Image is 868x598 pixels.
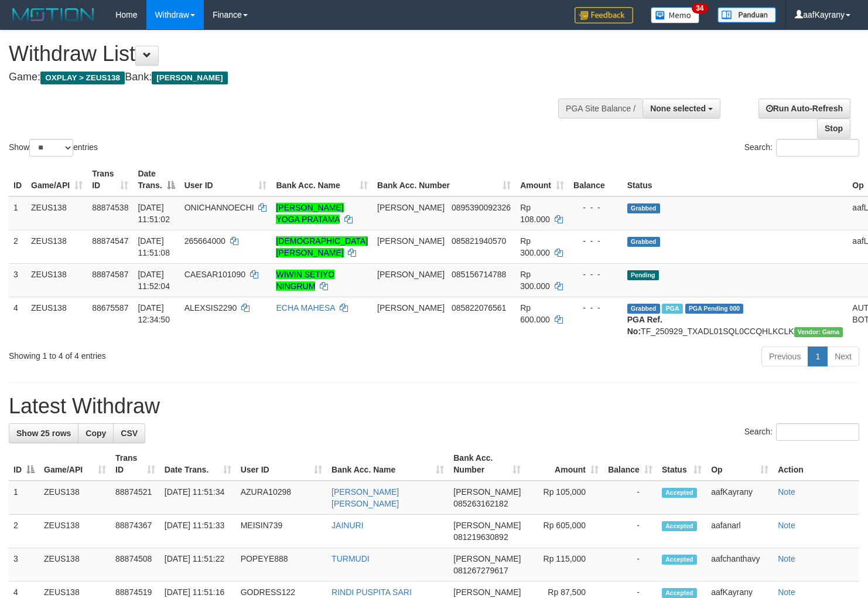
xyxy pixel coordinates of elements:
th: Bank Acc. Number: activate to sort column ascending [449,447,525,481]
label: Show entries [9,139,98,157]
a: [PERSON_NAME] [PERSON_NAME] [332,487,399,508]
span: 88675587 [92,303,128,312]
span: Show 25 rows [16,429,71,438]
span: 88874547 [92,236,128,246]
td: Rp 105,000 [525,481,603,515]
th: Bank Acc. Name: activate to sort column ascending [327,447,449,481]
span: [PERSON_NAME] [377,303,445,312]
span: Copy 085822076561 to clipboard [452,303,506,312]
a: RINDI PUSPITA SARI [332,587,412,597]
th: User ID: activate to sort column ascending [180,163,272,196]
a: JAINURI [332,521,363,530]
td: 3 [9,263,26,297]
h1: Withdraw List [9,42,567,66]
div: Showing 1 to 4 of 4 entries [9,345,353,362]
th: Balance [569,163,623,196]
td: [DATE] 11:51:34 [160,481,236,515]
td: 2 [9,515,39,548]
div: PGA Site Balance / [558,98,643,118]
td: Rp 115,000 [525,548,603,582]
td: ZEUS138 [26,196,87,230]
span: 34 [692,3,708,13]
th: Bank Acc. Name: activate to sort column ascending [271,163,373,196]
th: Action [773,447,859,481]
th: ID [9,163,26,196]
th: Amount: activate to sort column ascending [525,447,603,481]
span: [PERSON_NAME] [453,587,521,597]
th: Game/API: activate to sort column ascending [39,447,111,481]
div: - - - [573,202,618,213]
a: ECHA MAHESA [276,303,334,312]
span: Rp 300.000 [520,270,550,291]
span: [PERSON_NAME] [377,236,445,246]
th: Status [623,163,848,196]
span: Grabbed [627,237,660,247]
td: ZEUS138 [39,481,111,515]
th: Game/API: activate to sort column ascending [26,163,87,196]
label: Search: [744,423,859,441]
td: ZEUS138 [26,297,87,342]
span: Vendor URL: https://trx31.1velocity.biz [794,327,843,337]
th: Op: activate to sort column ascending [706,447,773,481]
td: 3 [9,548,39,582]
img: Button%20Memo.svg [651,7,700,23]
span: [PERSON_NAME] [453,487,521,497]
th: Bank Acc. Number: activate to sort column ascending [373,163,515,196]
span: CAESAR101090 [184,270,245,279]
span: PGA Pending [685,304,744,314]
th: Trans ID: activate to sort column ascending [87,163,133,196]
span: [PERSON_NAME] [152,72,227,84]
th: User ID: activate to sort column ascending [236,447,327,481]
td: ZEUS138 [26,230,87,263]
div: - - - [573,302,618,314]
a: Note [778,521,795,530]
input: Search: [776,423,859,441]
td: 1 [9,196,26,230]
th: Balance: activate to sort column ascending [603,447,657,481]
td: Rp 605,000 [525,515,603,548]
div: - - - [573,235,618,247]
span: Marked by aafpengsreynich [662,304,682,314]
div: - - - [573,269,618,280]
b: PGA Ref. No: [627,315,662,336]
span: CSV [121,429,138,438]
td: TF_250929_TXADL01SQL0CCQHLKCLK [623,297,848,342]
input: Search: [776,139,859,157]
td: 88874521 [111,481,160,515]
a: Copy [78,423,114,443]
label: Search: [744,139,859,157]
span: 88874587 [92,270,128,279]
td: 1 [9,481,39,515]
span: Grabbed [627,304,660,314]
td: [DATE] 11:51:33 [160,515,236,548]
a: Stop [817,118,850,138]
td: ZEUS138 [39,548,111,582]
a: Show 25 rows [9,423,78,443]
span: Accepted [662,588,697,598]
td: - [603,515,657,548]
span: [PERSON_NAME] [453,521,521,530]
span: 88874538 [92,203,128,212]
td: - [603,481,657,515]
span: [PERSON_NAME] [453,554,521,563]
span: OXPLAY > ZEUS138 [40,72,125,84]
a: Note [778,554,795,563]
a: 1 [808,346,828,366]
span: 265664000 [184,236,225,246]
td: ZEUS138 [26,263,87,297]
span: [DATE] 11:51:08 [138,236,170,257]
td: 2 [9,230,26,263]
span: Rp 600.000 [520,303,550,324]
td: 88874508 [111,548,160,582]
span: Accepted [662,488,697,498]
td: ZEUS138 [39,515,111,548]
th: Date Trans.: activate to sort column ascending [160,447,236,481]
td: [DATE] 11:51:22 [160,548,236,582]
th: Date Trans.: activate to sort column descending [133,163,179,196]
th: Amount: activate to sort column ascending [515,163,569,196]
a: Run Auto-Refresh [758,98,850,118]
a: Next [827,346,859,366]
span: Copy 085821940570 to clipboard [452,236,506,246]
h1: Latest Withdraw [9,395,859,418]
a: WIWIN SETIYO NINGRUM [276,270,334,291]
